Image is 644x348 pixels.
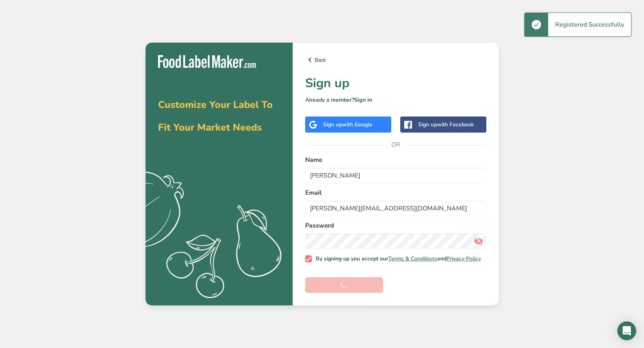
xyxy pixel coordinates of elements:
[305,188,486,197] label: Email
[305,155,486,165] label: Name
[312,255,481,262] span: By signing up you accept our and
[437,121,474,128] span: with Facebook
[158,55,256,68] img: Food Label Maker
[342,121,372,128] span: with Google
[617,321,636,340] div: Open Intercom Messenger
[305,96,486,104] p: Already a member?
[446,255,481,262] a: Privacy Policy
[548,13,631,36] div: Registered Successfully
[384,133,407,156] span: OR
[158,98,273,134] span: Customize Your Label To Fit Your Market Needs
[305,221,486,230] label: Password
[305,201,486,216] input: email@example.com
[305,168,486,183] input: John Doe
[354,96,372,104] a: Sign in
[305,74,486,93] h1: Sign up
[388,255,437,262] a: Terms & Conditions
[305,55,486,65] a: Back
[323,120,372,129] div: Sign up
[418,120,474,129] div: Sign up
